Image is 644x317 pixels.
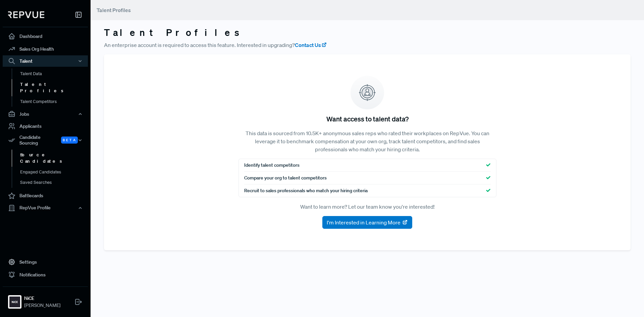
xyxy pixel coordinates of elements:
[8,11,44,18] img: RepVue
[3,133,88,148] button: Candidate Sourcing Beta
[97,7,131,13] span: Talent Profiles
[244,187,368,194] span: Recruit to sales professionals who match your hiring criteria
[12,167,97,177] a: Engaged Candidates
[295,41,327,49] a: Contact Us
[244,162,300,169] span: Identify talent competitors
[3,108,88,120] button: Jobs
[3,55,88,67] button: Talent
[322,216,412,229] button: I'm Interested in Learning More
[327,218,400,226] span: I'm Interested in Learning More
[12,150,97,167] a: Source Candidates
[238,203,496,211] p: Want to learn more? Let our team know you're interested!
[3,133,88,148] div: Candidate Sourcing
[3,43,88,55] a: Sales Org Health
[244,174,327,181] span: Compare your org to talent competitors
[3,256,88,268] a: Settings
[3,120,88,133] a: Applicants
[12,79,97,96] a: Talent Profiles
[326,115,409,123] h5: Want access to talent data?
[104,41,631,49] p: An enterprise account is required to access this feature. Interested in upgrading?
[3,30,88,43] a: Dashboard
[12,96,97,107] a: Talent Competitors
[238,129,496,153] p: This data is sourced from 10.5K+ anonymous sales reps who rated their workplaces on RepVue. You c...
[12,177,97,188] a: Saved Searches
[3,202,88,214] button: RepVue Profile
[104,27,631,38] h3: Talent Profiles
[12,68,97,79] a: Talent Data
[3,268,88,281] a: Notifications
[9,297,20,307] img: NiCE
[61,137,78,144] span: Beta
[3,190,88,202] a: Battlecards
[3,286,88,312] a: NiCENiCE[PERSON_NAME]
[24,302,60,309] span: [PERSON_NAME]
[24,295,60,302] strong: NiCE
